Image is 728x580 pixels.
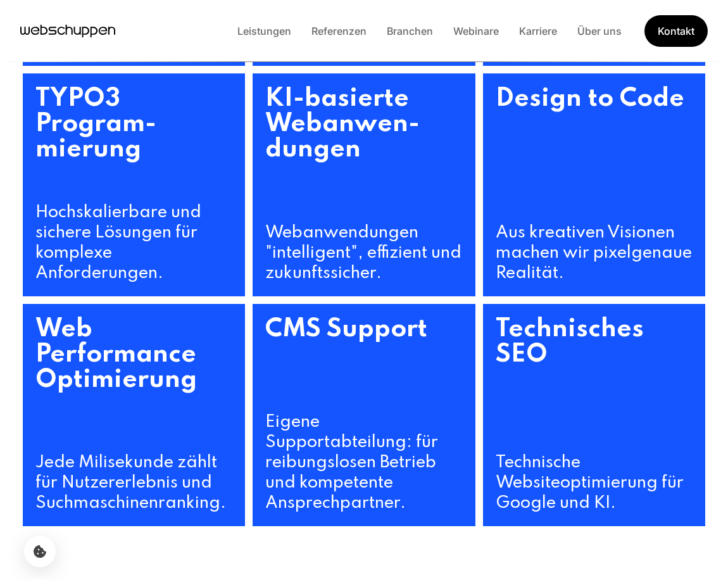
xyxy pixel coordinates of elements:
h4: Eigene Supportabteilung: für reibungslosen Betrieb und kompetente Ansprechpartner. [253,412,475,526]
h4: Jede Milisekunde zählt für Nutzererlebnis und Suchmaschinenranking. [23,453,245,526]
a: Get Started [644,15,708,47]
a: Referenzen [301,25,377,37]
h4: Technische Websiteoptimierung für Google und KI. [483,453,705,526]
a: Technisches SEO Technische Websiteoptimierung für Google und KI. [483,304,705,526]
h3: KI-basierte Web­anwen­dungen [253,73,475,222]
h4: Webanwendungen "intelligent", effizient und zukunftssicher. [253,223,475,296]
a: Web Performance Optimierung Jede Milisekunde zählt für Nutzererlebnis und Suchmaschinenranking. [23,304,245,526]
h3: TYPO3 Program­mierung [23,73,245,202]
a: Über uns [567,25,632,37]
h3: Technisches SEO [483,304,705,453]
a: Webinare [443,25,509,37]
a: TYPO3 Program­mierung Hochskalierbare und sichere Lösungen für komplexe Anforderungen. [23,73,245,296]
h3: Design to Code [483,73,705,222]
h3: Web Performance Optimierung [23,304,245,453]
h4: Aus kreativen Visionen machen wir pixelgenaue Realität. [483,223,705,296]
a: KI-basierte Web­anwen­dungen Webanwendungen "intelligent", effizient und zukunftssicher. [253,73,475,296]
h4: Hochskalierbare und sichere Lösungen für komplexe Anforderungen. [23,203,245,296]
h3: CMS Support [253,304,475,412]
a: Branchen [377,25,443,37]
a: Hauptseite besuchen [20,22,115,41]
a: CMS Support Eigene Supportabteilung: für reibungslosen Betrieb und kompetente Ansprechpartner. [253,304,475,526]
button: Cookie-Einstellungen öffnen [24,536,56,567]
a: Karriere [509,25,567,37]
a: Design to Code Aus kreativen Visionen machen wir pixelgenaue Realität. [483,73,705,296]
a: Leistungen [227,25,301,37]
